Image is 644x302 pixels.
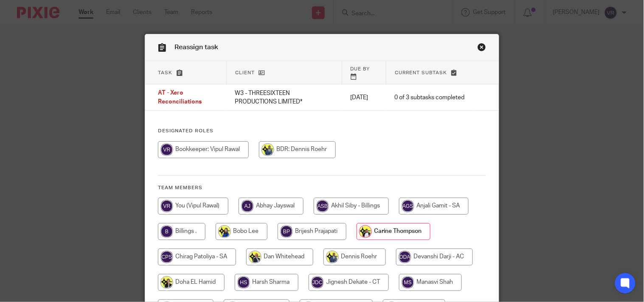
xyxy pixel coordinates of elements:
a: Close this dialog window [478,43,486,54]
span: Client [235,70,255,75]
h4: Team members [158,185,486,191]
h4: Designated Roles [158,128,486,134]
span: Due by [351,67,370,71]
td: 0 of 3 subtasks completed [386,84,473,111]
span: Task [158,70,172,75]
span: AT - Xero Reconciliations [158,90,202,105]
p: [DATE] [350,93,378,102]
p: W3 - THREESIXTEEN PRODUCTIONS LIMITED* [235,89,333,106]
span: Reassign task [174,44,218,50]
span: Current subtask [395,70,447,75]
